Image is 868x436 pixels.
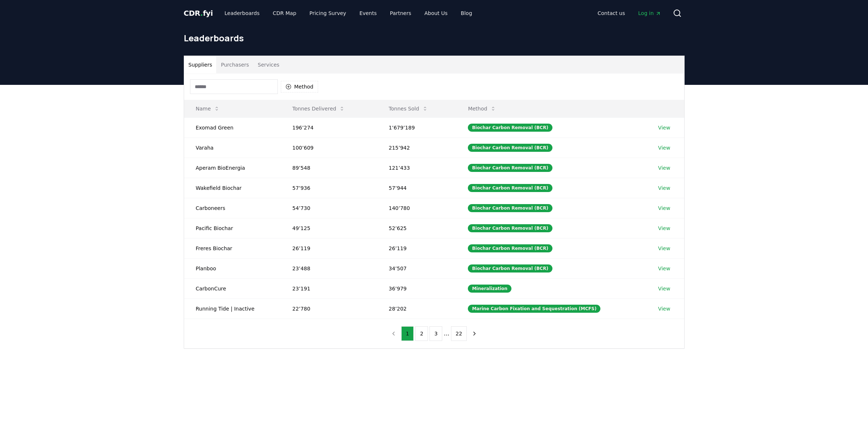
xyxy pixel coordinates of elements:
a: Events [354,7,383,20]
td: 52’625 [377,218,457,238]
button: Method [281,81,318,93]
td: 26’119 [377,238,457,258]
a: Leaderboards [219,7,265,20]
button: next page [468,326,481,341]
td: Planboo [184,258,281,278]
button: Services [253,56,284,74]
td: 36’979 [377,278,457,298]
a: CDR Map [267,7,302,20]
td: 28’202 [377,298,457,319]
button: Name [190,101,226,116]
div: Biochar Carbon Removal (BCR) [468,204,552,212]
div: Biochar Carbon Removal (BCR) [468,164,552,172]
button: 2 [415,326,428,341]
nav: Main [219,7,478,20]
button: Method [462,101,502,116]
td: Varaha [184,138,281,158]
td: 26’119 [281,238,377,258]
td: Wakefield Biochar [184,178,281,198]
td: 140’780 [377,198,457,218]
td: 23’191 [281,278,377,298]
a: Partners [384,7,417,20]
a: Pricing Survey [303,7,352,20]
a: View [658,204,670,212]
h1: Leaderboards [184,32,685,44]
li: ... [444,329,449,338]
td: 54’730 [281,198,377,218]
div: Mineralization [468,285,511,293]
div: Biochar Carbon Removal (BCR) [468,244,552,252]
td: 57’944 [377,178,457,198]
a: View [658,305,670,312]
button: 22 [451,326,467,341]
button: 3 [429,326,442,341]
td: CarbonCure [184,278,281,298]
td: Exomad Green [184,117,281,138]
td: Aperam BioEnergia [184,158,281,178]
td: Pacific Biochar [184,218,281,238]
td: 34’507 [377,258,457,278]
button: Tonnes Delivered [287,101,351,116]
button: 1 [401,326,414,341]
a: View [658,124,670,131]
td: 23’488 [281,258,377,278]
button: Purchasers [216,56,253,74]
div: Biochar Carbon Removal (BCR) [468,124,552,132]
span: CDR fyi [184,9,213,18]
div: Biochar Carbon Removal (BCR) [468,144,552,152]
div: Marine Carbon Fixation and Sequestration (MCFS) [468,305,600,313]
td: 57’936 [281,178,377,198]
span: Log in [638,10,661,17]
td: Freres Biochar [184,238,281,258]
a: View [658,225,670,232]
td: 49’125 [281,218,377,238]
span: . [200,9,203,18]
button: Suppliers [184,56,217,74]
td: 196’274 [281,117,377,138]
td: 22’780 [281,298,377,319]
td: 121’433 [377,158,457,178]
a: View [658,245,670,252]
a: View [658,285,670,292]
a: View [658,164,670,172]
nav: Main [592,7,667,20]
a: Blog [455,7,478,20]
a: CDR.fyi [184,8,213,18]
td: 1’679’189 [377,117,457,138]
td: Carboneers [184,198,281,218]
a: About Us [418,7,453,20]
a: View [658,265,670,272]
td: Running Tide | Inactive [184,298,281,319]
a: Log in [632,7,667,20]
div: Biochar Carbon Removal (BCR) [468,184,552,192]
td: 89’548 [281,158,377,178]
a: View [658,144,670,151]
div: Biochar Carbon Removal (BCR) [468,264,552,272]
div: Biochar Carbon Removal (BCR) [468,224,552,232]
button: Tonnes Sold [383,101,434,116]
td: 215’942 [377,138,457,158]
td: 100’609 [281,138,377,158]
a: Contact us [592,7,631,20]
a: View [658,184,670,192]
